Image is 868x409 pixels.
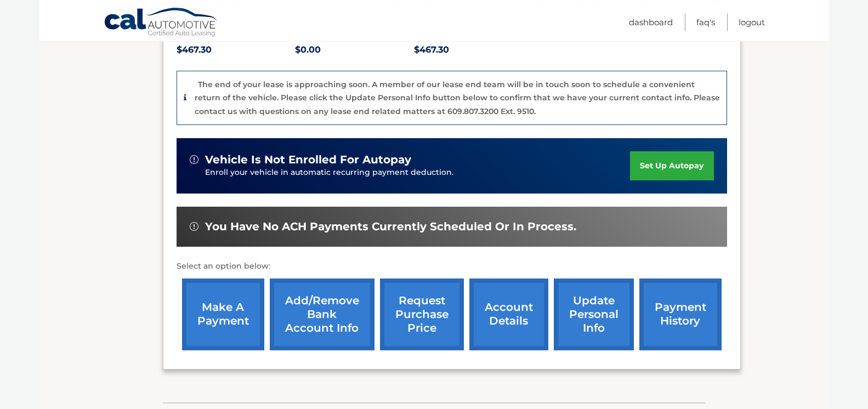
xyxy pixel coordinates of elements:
[630,151,713,180] a: set up autopay
[696,13,715,31] a: FAQ's
[295,42,414,58] p: $0.00
[270,279,375,350] a: Add/Remove bank account info
[104,7,219,39] a: Cal Automotive
[205,167,631,179] p: Enroll your vehicle in automatic recurring payment deduction.
[195,79,720,116] p: The end of your lease is approaching soon. A member of our lease end team will be in touch soon t...
[205,220,576,234] span: You have no ACH payments currently scheduled or in process.
[629,13,673,31] a: Dashboard
[190,155,198,164] img: alert-white.svg
[639,279,722,350] a: payment history
[469,279,548,350] a: account details
[182,279,264,350] a: make a payment
[414,42,533,58] p: $467.30
[205,153,411,167] span: vehicle is not enrolled for autopay
[739,13,765,31] a: Logout
[380,279,464,350] a: request purchase price
[177,260,727,273] p: Select an option below:
[190,222,198,231] img: alert-white.svg
[177,42,296,58] p: $467.30
[554,279,634,350] a: update personal info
